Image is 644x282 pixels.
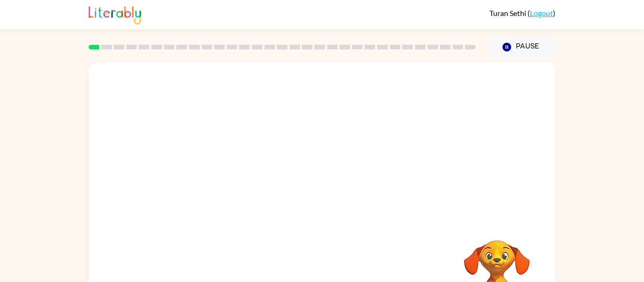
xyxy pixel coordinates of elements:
[489,8,555,17] div: ( )
[487,36,555,58] button: Pause
[530,8,553,17] a: Logout
[489,8,528,17] span: Turan Sethi
[89,4,141,24] img: Literably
